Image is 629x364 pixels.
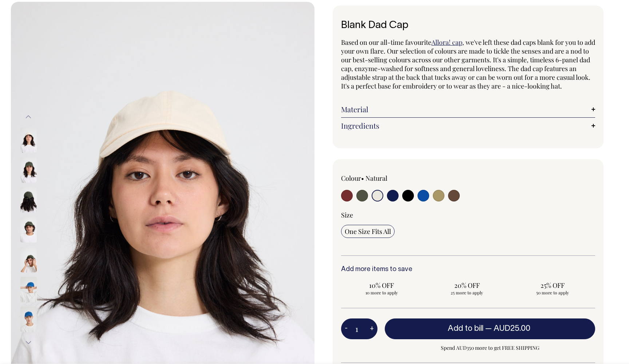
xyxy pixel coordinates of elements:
[515,290,589,295] span: 50 more to apply
[430,290,504,295] span: 25 more to apply
[341,322,351,336] button: -
[20,187,37,212] img: olive
[366,322,377,336] button: +
[341,211,595,219] div: Size
[341,225,395,238] input: One Size Fits All
[20,157,37,183] img: olive
[448,325,483,332] span: Add to bill
[341,38,431,47] span: Based on our all-time favourite
[345,290,419,295] span: 10 more to apply
[485,325,532,332] span: —
[341,121,595,130] a: Ingredients
[345,281,419,290] span: 10% OFF
[23,334,34,351] button: Next
[341,20,595,31] h1: Blank Dad Cap
[385,318,595,339] button: Add to bill —AUD25.00
[494,325,530,332] span: AUD25.00
[341,279,422,298] input: 10% OFF 10 more to apply
[20,306,37,332] img: worker-blue
[365,174,387,183] label: Natural
[23,109,34,125] button: Previous
[361,174,364,183] span: •
[345,227,391,236] span: One Size Fits All
[341,105,595,114] a: Material
[20,127,37,153] img: natural
[20,247,37,272] img: olive
[430,281,504,290] span: 20% OFF
[431,38,462,47] a: Allora! cap
[385,344,595,352] span: Spend AUD350 more to get FREE SHIPPING
[427,279,508,298] input: 20% OFF 25 more to apply
[20,277,37,302] img: worker-blue
[341,266,595,273] h6: Add more items to save
[20,217,37,242] img: olive
[341,38,595,90] span: , we've left these dad caps blank for you to add your own flare. Our selection of colours are mad...
[512,279,593,298] input: 25% OFF 50 more to apply
[341,174,443,183] div: Colour
[515,281,589,290] span: 25% OFF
